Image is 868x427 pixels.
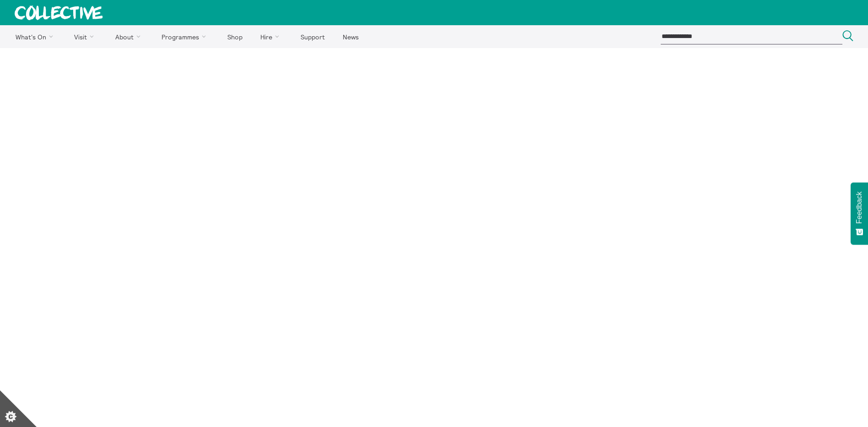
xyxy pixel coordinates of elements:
[855,192,863,224] span: Feedback
[66,25,106,48] a: Visit
[154,25,218,48] a: Programmes
[292,25,333,48] a: Support
[107,25,152,48] a: About
[253,25,291,48] a: Hire
[334,25,367,48] a: News
[219,25,250,48] a: Shop
[7,25,65,48] a: What's On
[851,182,868,245] button: Feedback - Show survey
